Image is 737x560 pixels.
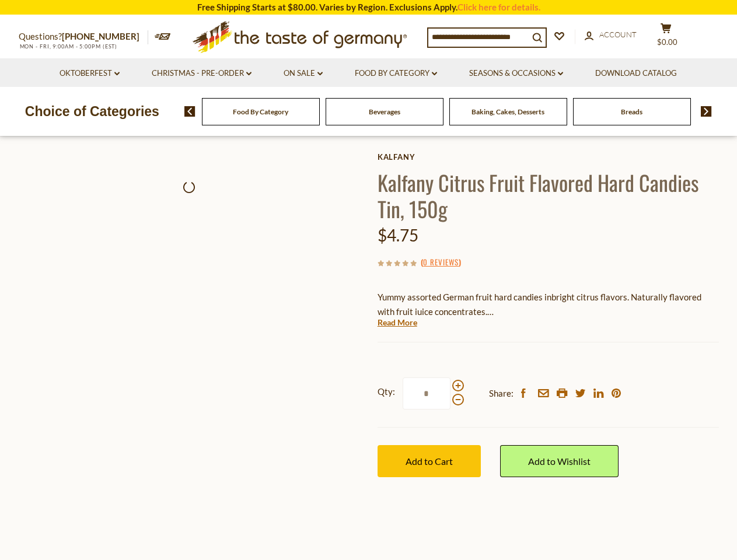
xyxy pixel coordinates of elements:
a: Beverages [369,107,400,116]
span: Share: [489,386,514,401]
span: $0.00 [657,37,677,47]
a: Baking, Cakes, Desserts [471,107,544,116]
h1: Kalfany Citrus Fruit Flavored Hard Candies Tin, 150g [378,169,719,222]
p: Questions? [19,29,148,44]
a: Click here for details. [457,2,540,12]
strong: Qty: [378,384,395,399]
a: 0 Reviews [423,256,459,269]
a: Download Catalog [595,67,677,80]
a: Seasons & Occasions [469,67,563,80]
a: Breads [621,107,642,116]
img: previous arrow [184,106,195,117]
img: next arrow [701,106,712,117]
span: Account [599,30,637,39]
button: $0.00 [649,23,684,52]
a: Christmas - PRE-ORDER [152,67,252,80]
span: bright citrus flavors [551,292,627,302]
span: ( ) [421,256,461,268]
a: On Sale [284,67,323,80]
span: MON - FRI, 9:00AM - 5:00PM (EST) [19,43,118,50]
a: Oktoberfest [60,67,120,80]
span: $4.75 [378,225,418,245]
button: Add to Cart [378,445,481,477]
a: Food By Category [233,107,288,116]
a: Food By Category [355,67,437,80]
p: Yummy assorted German fruit hard candies in . Naturally flavored with fruit juice concentrates. [378,290,719,319]
input: Qty: [403,377,450,409]
span: Add to Cart [406,456,453,467]
a: Kalfany [378,152,719,162]
a: Account [585,29,637,41]
a: Read More [378,317,417,328]
a: Add to Wishlist [500,445,619,477]
a: [PHONE_NUMBER] [62,31,139,41]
